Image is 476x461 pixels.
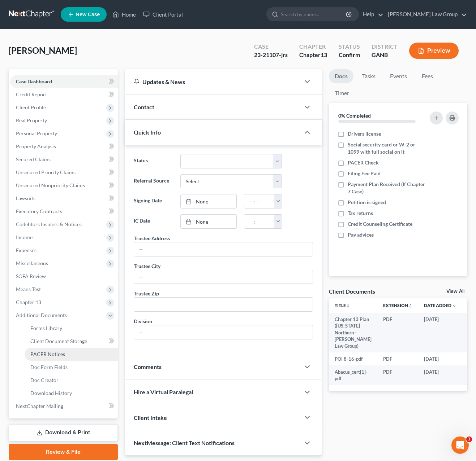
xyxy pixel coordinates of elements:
span: Contact [134,104,154,110]
a: Timer [329,86,355,100]
span: Unsecured Nonpriority Claims [16,182,85,188]
label: IC Date [130,214,177,229]
input: -- [134,298,313,311]
div: Confirm [339,51,360,59]
span: Forms Library [30,325,62,331]
span: Property Analysis [16,143,56,149]
span: 13 [321,51,327,58]
a: None [181,215,236,228]
a: Forms Library [25,322,118,335]
button: Preview [409,43,459,59]
span: Expenses [16,247,37,253]
div: Client Documents [329,287,375,295]
a: Property Analysis [10,140,118,153]
span: Download History [30,390,72,396]
div: District [372,43,398,51]
td: Abacus_cert[1]-pdf [329,365,377,385]
a: Review & File [9,444,118,460]
div: 23-21107-jrs [254,51,288,59]
a: Case Dashboard [10,75,118,88]
a: SOFA Review [10,270,118,283]
a: Doc Creator [25,374,118,387]
label: Status [130,154,177,168]
i: unfold_more [408,304,412,308]
span: PACER Notices [30,351,65,357]
a: Extensionunfold_more [383,303,412,308]
span: PACER Check [348,159,379,166]
span: Income [16,234,33,240]
span: Chapter 13 [16,299,41,305]
a: Date Added expand_more [424,303,456,308]
span: Client Intake [134,414,167,421]
a: Unsecured Nonpriority Claims [10,179,118,192]
span: Credit Counseling Certificate [348,220,412,228]
a: Help [359,8,383,21]
label: Referral Source [130,174,177,189]
td: Chapter 13 Plan ([US_STATE] Northern - [PERSON_NAME] Law Group) [329,313,377,352]
td: [DATE] [418,365,462,385]
a: Executory Contracts [10,205,118,218]
span: Case Dashboard [16,78,52,84]
span: [PERSON_NAME] [9,45,77,56]
span: Doc Form Fields [30,364,68,370]
a: Events [384,69,413,83]
span: 1 [466,436,472,442]
a: Download & Print [9,424,118,441]
div: Status [339,43,360,51]
span: Client Document Storage [30,338,87,344]
input: -- : -- [244,215,275,228]
a: Credit Report [10,88,118,101]
span: Petition is signed [348,199,386,206]
div: Division [134,317,152,325]
span: Additional Documents [16,312,67,318]
i: expand_more [452,304,456,308]
span: Drivers license [348,130,381,137]
span: Comments [134,363,162,370]
span: New Case [76,12,100,17]
span: SOFA Review [16,273,46,279]
a: Tasks [356,69,381,83]
span: Doc Creator [30,377,59,383]
span: Real Property [16,117,47,123]
span: Executory Contracts [16,208,62,214]
a: Home [109,8,140,21]
span: Pay advices [348,231,374,238]
a: [PERSON_NAME] Law Group [384,8,467,21]
a: Doc Form Fields [25,361,118,374]
div: Trustee Zip [134,290,159,297]
span: Codebtors Insiders & Notices [16,221,82,227]
span: Tax returns [348,210,373,217]
a: View All [446,289,464,294]
span: Payment Plan Received (If Chapter 7 Case) [348,181,426,195]
a: Docs [329,69,353,83]
input: -- [134,270,313,284]
div: Chapter [299,43,327,51]
td: [DATE] [418,313,462,352]
iframe: Intercom live chat [451,436,469,454]
a: Lawsuits [10,192,118,205]
div: Case [254,43,288,51]
a: Secured Claims [10,153,118,166]
div: Chapter [299,51,327,59]
td: PDF [377,352,418,365]
div: Trustee Address [134,234,170,242]
span: Filing Fee Paid [348,170,381,177]
span: Means Test [16,286,41,292]
div: Updates & News [134,78,291,85]
a: Titleunfold_more [335,303,350,308]
i: unfold_more [346,304,350,308]
div: Trustee City [134,262,160,270]
a: None [181,194,236,208]
span: Miscellaneous [16,260,48,266]
a: Client Document Storage [25,335,118,348]
a: Client Portal [140,8,186,21]
span: NextChapter Mailing [16,403,63,409]
strong: 0% Completed [338,113,371,119]
span: Personal Property [16,130,57,136]
span: Unsecured Priority Claims [16,169,76,175]
span: Quick Info [134,129,161,136]
a: Fees [416,69,439,83]
input: -- [134,242,313,256]
input: -- : -- [244,194,275,208]
a: NextChapter Mailing [10,400,118,413]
